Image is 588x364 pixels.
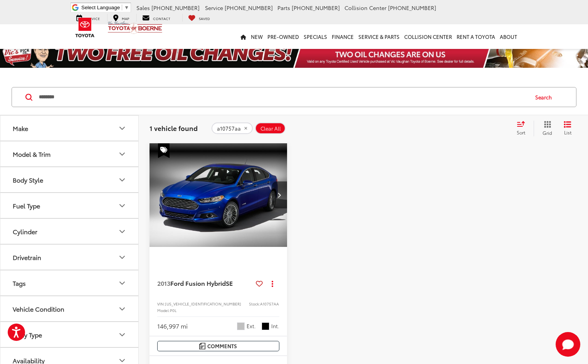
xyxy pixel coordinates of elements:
[149,143,288,247] img: 2013 Ford Fusion Hybrid SE
[0,116,139,141] button: MakeMake
[277,4,290,12] span: Parts
[151,4,200,12] span: [PHONE_NUMBER]
[13,202,40,209] div: Fuel Type
[13,176,43,183] div: Body Style
[249,301,260,307] span: Stock:
[225,4,273,12] span: [PHONE_NUMBER]
[497,24,519,49] a: About
[212,122,253,134] button: remove a10757aa
[266,277,279,290] button: Actions
[271,322,279,330] span: Int.
[118,149,127,159] div: Model & Trim
[205,4,223,12] span: Service
[292,4,340,12] span: [PHONE_NUMBER]
[136,14,176,22] a: Contact
[13,279,26,287] div: Tags
[0,296,139,321] button: Vehicle ConditionVehicle Condition
[534,121,558,136] button: Grid View
[170,278,226,287] span: Ford Fusion Hybrid
[150,123,198,133] span: 1 vehicle found
[301,24,329,49] a: Specials
[182,14,216,22] a: My Saved Vehicles
[158,143,170,158] span: Special
[71,15,99,40] img: Toyota
[329,24,356,49] a: Finance
[13,150,50,158] div: Model & Trim
[149,143,288,247] div: 2013 Ford Fusion Hybrid SE 0
[13,228,37,235] div: Cylinder
[13,124,28,132] div: Make
[38,88,528,106] input: Search by Make, Model, or Keyword
[558,121,577,136] button: List View
[118,278,127,288] div: Tags
[81,5,129,10] a: Select Language​
[13,305,64,312] div: Vehicle Condition
[543,129,552,136] span: Grid
[513,121,534,136] button: Select sort value
[157,307,170,313] span: Model:
[217,126,241,132] span: a10757aa
[556,332,580,357] svg: Start Chat
[260,126,281,132] span: Clear All
[0,193,139,218] button: Fuel TypeFuel Type
[255,122,286,134] button: Clear All
[237,322,245,330] span: Ingot Silver
[13,331,42,338] div: Body Type
[118,124,127,133] div: Make
[199,343,205,349] img: Comments
[260,301,279,307] span: A10757AA
[157,278,170,287] span: 2013
[226,278,233,287] span: SE
[165,301,241,307] span: [US_VEHICLE_IDENTIFICATION_NUMBER]
[81,5,120,10] span: Select Language
[170,307,176,313] span: P0L
[0,167,139,192] button: Body StyleBody Style
[199,16,210,21] span: Saved
[556,332,580,357] button: Toggle Chat Window
[157,301,165,307] span: VIN:
[564,129,571,136] span: List
[0,141,139,166] button: Model & TrimModel & Trim
[118,201,127,210] div: Fuel Type
[262,322,269,330] span: Black
[265,24,301,49] a: Pre-Owned
[122,5,122,10] span: ​
[249,24,265,49] a: New
[136,4,150,12] span: Sales
[13,253,41,261] div: Drivetrain
[528,87,563,107] button: Search
[0,270,139,295] button: TagsTags
[13,357,45,364] div: Availability
[118,330,127,339] div: Body Type
[71,14,106,22] a: Service
[272,181,287,208] button: Next image
[118,253,127,262] div: Drivetrain
[118,227,127,236] div: Cylinder
[0,219,139,244] button: CylinderCylinder
[149,143,288,247] a: 2013 Ford Fusion Hybrid SE2013 Ford Fusion Hybrid SE2013 Ford Fusion Hybrid SE2013 Ford Fusion Hy...
[118,175,127,185] div: Body Style
[238,24,249,49] a: Home
[402,24,454,49] a: Collision Center
[247,322,256,330] span: Ext.
[0,322,139,347] button: Body TypeBody Type
[108,21,163,34] img: Vic Vaughan Toyota of Boerne
[344,4,386,12] span: Collision Center
[517,129,525,136] span: Sort
[157,279,253,287] a: 2013Ford Fusion HybridSE
[124,5,129,10] span: ▼
[356,24,402,49] a: Service & Parts: Opens in a new tab
[118,304,127,314] div: Vehicle Condition
[157,341,279,351] button: Comments
[157,322,188,330] div: 146,997 mi
[107,14,135,22] a: Map
[454,24,497,49] a: Rent a Toyota
[388,4,436,12] span: [PHONE_NUMBER]
[207,342,237,350] span: Comments
[0,245,139,270] button: DrivetrainDrivetrain
[272,280,273,287] span: dropdown dots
